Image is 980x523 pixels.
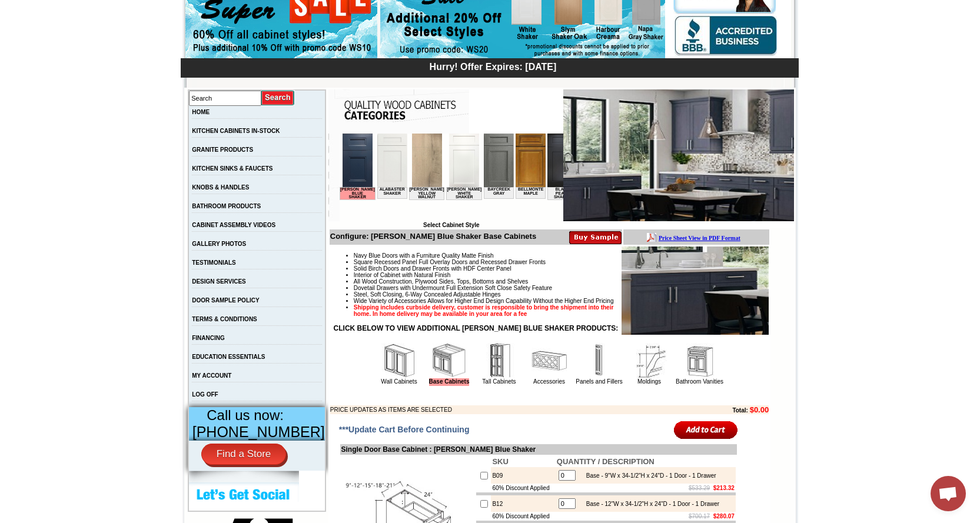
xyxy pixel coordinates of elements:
[192,335,225,341] a: FINANCING
[354,304,614,317] strong: Shipping includes curbside delivery, customer is responsible to bring the shipment into their hom...
[192,297,259,304] a: DOOR SAMPLE POLICY
[208,54,238,66] td: Black Pearl Shaker
[340,444,737,455] td: Single Door Base Cabinet : [PERSON_NAME] Blue Shaker
[201,444,287,465] a: Find a Store
[192,391,218,398] a: LOG OFF
[674,420,738,439] input: Add to Cart
[192,128,280,134] a: KITCHEN CABINETS IN-STOCK
[491,467,555,484] td: B09
[354,278,528,285] span: All Wood Construction, Plywood Sides, Tops, Bottoms and Shelves
[931,476,966,511] a: Open chat
[381,343,417,378] img: Wall Cabinets
[732,407,748,414] b: Total:
[492,457,508,466] b: SKU
[580,501,719,507] div: Base - 12"W x 34-1/2"H x 24"D - 1 Door - 1 Drawer
[580,472,716,479] div: Base - 9"W x 34-1/2"H x 24"D - 1 Door - 1 Drawer
[192,203,261,209] a: BATHROOM PRODUCTS
[192,184,249,191] a: KNOBS & HANDLES
[354,252,494,259] span: Navy Blue Doors with a Furniture Quality Matte Finish
[637,378,661,385] a: Moldings
[330,405,668,414] td: PRICE UPDATES AS ITEMS ARE SELECTED
[713,513,735,519] b: $280.07
[676,378,723,385] a: Bathroom Vanities
[354,259,546,265] span: Square Recessed Panel Full Overlay Doors and Recessed Drawer Fronts
[531,343,567,378] img: Accessories
[713,485,735,491] b: $213.32
[689,513,710,519] s: $700.17
[192,316,257,322] a: TERMS & CONDITIONS
[192,165,273,172] a: KITCHEN SINKS & FAUCETS
[557,457,655,466] b: QUANTITY / DESCRIPTION
[2,3,11,12] img: pdf.png
[750,405,769,414] b: $0.00
[192,278,246,285] a: DESIGN SERVICES
[429,378,470,386] a: Base Cabinets
[187,60,799,72] div: Hurry! Offer Expires: [DATE]
[354,272,451,278] span: Interior of Cabinet with Natural Finish
[334,324,619,332] strong: CLICK BELOW TO VIEW ADDITIONAL [PERSON_NAME] BLUE SHAKER PRODUCTS:
[339,425,470,434] span: ***Update Cart Before Continuing
[261,90,295,106] input: Submit
[576,378,622,385] a: Panels and Fillers
[632,343,667,378] img: Moldings
[192,241,246,247] a: GALLERY PHOTOS
[354,291,501,298] span: Steel, Soft Closing, 6-Way Concealed Adjustable Hinges
[491,484,555,492] td: 60% Discount Applied
[563,89,794,221] img: Belton Blue Shaker
[491,495,555,512] td: B12
[689,485,710,491] s: $533.29
[192,109,210,115] a: HOME
[192,259,235,266] a: TESTIMONIALS
[192,424,325,440] span: [PHONE_NUMBER]
[354,285,552,291] span: Dovetail Drawers with Undermount Full Extension Soft Close Safety Feature
[354,265,511,272] span: Solid Birch Doors and Drawer Fronts with HDF Center Panel
[431,343,467,378] img: Base Cabinets
[330,232,536,241] b: Configure: [PERSON_NAME] Blue Shaker Base Cabinets
[14,5,95,11] b: Price Sheet View in PDF Format
[482,378,516,385] a: Tall Cabinets
[481,343,517,378] img: Tall Cabinets
[491,512,555,521] td: 60% Discount Applied
[354,298,614,304] span: Wide Variety of Accessories Allows for Higher End Design Capability Without the Higher End Pricing
[207,407,284,423] span: Call us now:
[192,222,275,228] a: CABINET ASSEMBLY VIDEOS
[192,354,265,360] a: EDUCATION ESSENTIALS
[533,378,565,385] a: Accessories
[682,343,717,378] img: Bathroom Vanities
[14,2,95,12] a: Price Sheet View in PDF Format
[622,246,769,335] img: Product Image
[582,343,617,378] img: Panels and Fillers
[340,134,563,222] iframe: Browser incompatible
[423,222,480,228] b: Select Cabinet Style
[192,372,231,379] a: MY ACCOUNT
[192,146,253,153] a: GRANITE PRODUCTS
[381,378,417,385] a: Wall Cabinets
